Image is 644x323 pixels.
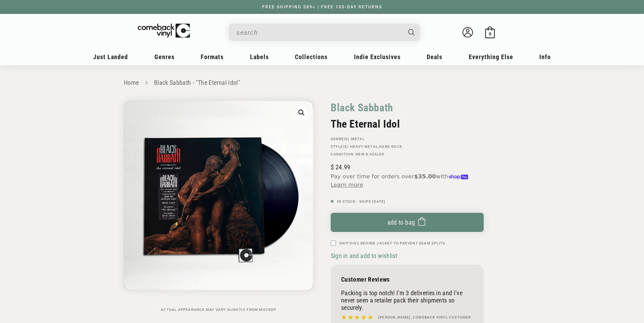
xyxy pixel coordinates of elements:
[331,118,484,130] h2: The Eternal Idol
[331,163,334,171] span: $
[379,145,402,148] a: Hard Rock
[489,31,491,37] span: 0
[427,53,442,60] span: Deals
[341,313,373,322] img: star5.svg
[154,79,240,86] a: Black Sabbath - "The Eternal Idol"
[236,25,401,40] input: When autocomplete results are available use up and down arrows to review and enter to select
[350,145,378,148] a: Heavy Metal
[201,53,224,60] span: Formats
[250,53,269,60] span: Labels
[354,53,401,60] span: Indie Exclusives
[229,24,420,41] div: Search
[402,24,421,41] button: Search
[339,241,445,246] label: Ship Disc Behind Jacket To Prevent Seam Splits
[124,79,139,86] a: Home
[469,53,513,60] span: Everything Else
[351,137,365,141] a: Metal
[331,252,399,260] button: Sign in and add to wishlist
[387,219,415,226] span: Add to bag
[331,163,350,171] span: 24.99
[295,53,328,60] span: Collections
[331,252,397,259] span: Sign in and add to wishlist
[331,200,484,204] p: In Stock - Ships [DATE]
[331,145,484,149] p: STYLE(S): ,
[341,289,473,311] p: Packing is top notch! I'm 3 deliveries in and I've never seen a retailer pack their shipments so ...
[255,5,389,9] a: FREE SHIPPING $89+ | FREE 100-DAY RETURNS
[331,137,484,141] p: GENRE(S):
[124,101,313,312] media-gallery: Gallery Viewer
[154,53,175,60] span: Genres
[124,308,313,312] p: Actual appearance may vary slightly from mockup
[378,315,471,320] h4: [PERSON_NAME], Comeback Vinyl customer
[341,276,473,283] p: Customer Reviews
[539,53,551,60] span: Info
[331,152,484,156] p: Condition: New & Sealed
[331,213,484,232] button: Add to bag
[93,53,128,60] span: Just Landed
[124,78,520,88] nav: breadcrumbs
[331,101,393,114] a: Black Sabbath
